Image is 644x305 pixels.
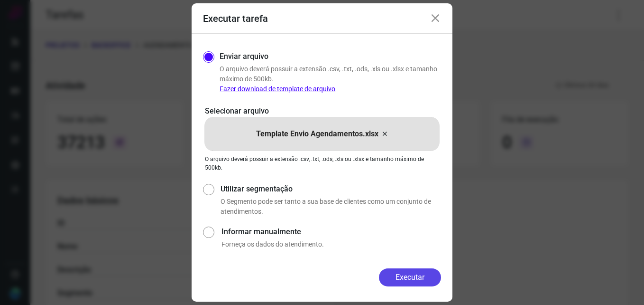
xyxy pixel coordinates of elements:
a: Fazer download de template de arquivo [220,85,335,93]
label: Informar manualmente [221,226,441,238]
label: Enviar arquivo [220,51,268,62]
p: O arquivo deverá possuir a extensão .csv, .txt, .ods, .xls ou .xlsx e tamanho máximo de 500kb. [205,155,439,172]
p: O arquivo deverá possuir a extensão .csv, .txt, .ods, .xls ou .xlsx e tamanho máximo de 500kb. [220,64,441,94]
button: Executar [379,268,441,286]
p: O Segmento pode ser tanto a sua base de clientes como um conjunto de atendimentos. [221,197,441,217]
p: Template Envio Agendamentos.xlsx [256,128,378,140]
label: Utilizar segmentação [221,183,441,195]
p: Selecionar arquivo [205,105,439,117]
p: Forneça os dados do atendimento. [221,239,441,249]
h3: Executar tarefa [203,13,268,24]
